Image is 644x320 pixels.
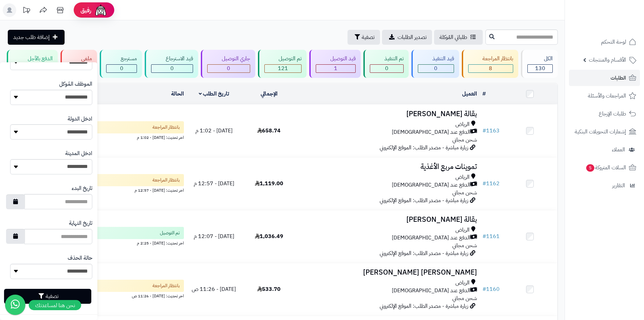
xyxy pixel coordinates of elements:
[569,159,640,176] a: السلات المتروكة5
[392,234,470,242] span: الدفع عند [DEMOGRAPHIC_DATA]
[482,179,500,188] a: #1162
[80,6,91,14] span: رفيق
[482,127,500,135] a: #1163
[455,279,470,287] span: الرياض
[68,115,92,123] label: ادخل الدولة
[392,287,470,295] span: الدفع عند [DEMOGRAPHIC_DATA]
[586,163,626,172] span: السلات المتروكة
[398,33,427,41] span: تصدير الطلبات
[612,145,625,154] span: العملاء
[589,55,626,65] span: الأقسام والمنتجات
[535,64,545,72] span: 130
[4,289,91,304] button: تصفية
[151,55,193,63] div: قيد الاسترجاع
[601,37,626,47] span: لوحة التحكم
[151,65,193,72] div: 0
[299,163,477,171] h3: تموينات مربع الأغذية
[482,90,486,98] a: #
[278,64,288,72] span: 121
[316,65,355,72] div: 1
[199,90,230,98] a: تاريخ الطلب
[362,33,375,41] span: تصفية
[152,124,180,131] span: بانتظار المراجعة
[160,230,180,236] span: تم التوصيل
[569,70,640,86] a: الطلبات
[299,110,477,118] h3: بقالة [PERSON_NAME]
[569,142,640,158] a: العملاء
[380,196,468,205] span: زيارة مباشرة - مصدر الطلب: الموقع الإلكتروني
[59,80,92,88] label: الموظف المُوكل
[392,128,470,136] span: الدفع عند [DEMOGRAPHIC_DATA]
[380,249,468,257] span: زيارة مباشرة - مصدر الطلب: الموقع الإلكتروني
[569,34,640,50] a: لوحة التحكم
[569,177,640,194] a: التقارير
[598,19,638,33] img: logo-2.png
[255,179,283,188] span: 1,119.00
[482,232,486,240] span: #
[348,30,380,45] button: تصفية
[257,127,281,135] span: 658.74
[106,55,137,63] div: مسترجع
[13,33,50,41] span: إضافة طلب جديد
[460,50,520,78] a: بانتظار المراجعة 8
[257,285,281,293] span: 533.70
[439,33,467,41] span: طلباتي المُوكلة
[94,3,108,17] img: ai-face.png
[261,90,278,98] a: الإجمالي
[370,55,404,63] div: تم التنفيذ
[208,65,250,72] div: 0
[264,55,302,63] div: تم التوصيل
[72,185,92,192] label: تاريخ البدء
[170,64,174,72] span: 0
[482,285,486,293] span: #
[316,55,356,63] div: قيد التوصيل
[13,55,53,63] div: الدفع بالآجل
[612,181,625,190] span: التقارير
[8,30,65,45] a: إضافة طلب جديد
[59,50,99,78] a: ملغي 0
[194,179,234,188] span: [DATE] - 12:57 م
[569,88,640,104] a: المراجعات والأسئلة
[455,173,470,181] span: الرياض
[18,3,35,19] a: تحديثات المنصة
[227,64,230,72] span: 0
[67,55,92,63] div: ملغي
[299,269,477,276] h3: [PERSON_NAME] [PERSON_NAME]
[65,150,92,157] label: ادخل المدينة
[569,124,640,140] a: إشعارات التحويلات البنكية
[380,144,468,152] span: زيارة مباشرة - مصدر الطلب: الموقع الإلكتروني
[382,30,432,45] a: تصدير الطلبات
[520,50,559,78] a: الكل130
[380,302,468,310] span: زيارة مباشرة - مصدر الطلب: الموقع الإلكتروني
[265,65,302,72] div: 121
[434,30,483,45] a: طلباتي المُوكلة
[586,164,594,172] span: 5
[482,127,486,135] span: #
[469,65,513,72] div: 8
[482,179,486,188] span: #
[611,73,626,83] span: الطلبات
[370,65,403,72] div: 0
[152,282,180,289] span: بانتظار المراجعة
[452,294,477,302] span: شحن مجاني
[455,121,470,128] span: الرياض
[299,216,477,223] h3: بقالة [PERSON_NAME]
[575,127,626,136] span: إشعارات التحويلات البنكية
[199,50,257,78] a: جاري التوصيل 0
[257,50,308,78] a: تم التوصيل 121
[452,136,477,144] span: شحن مجاني
[452,189,477,197] span: شحن مجاني
[69,219,92,227] label: تاريخ النهاية
[482,232,500,240] a: #1161
[434,64,437,72] span: 0
[385,64,388,72] span: 0
[599,109,626,119] span: طلبات الإرجاع
[207,55,250,63] div: جاري التوصيل
[308,50,362,78] a: قيد التوصيل 1
[462,90,477,98] a: العميل
[152,177,180,184] span: بانتظار المراجعة
[68,254,92,262] label: حالة الحذف
[98,50,143,78] a: مسترجع 0
[527,55,553,63] div: الكل
[482,285,500,293] a: #1160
